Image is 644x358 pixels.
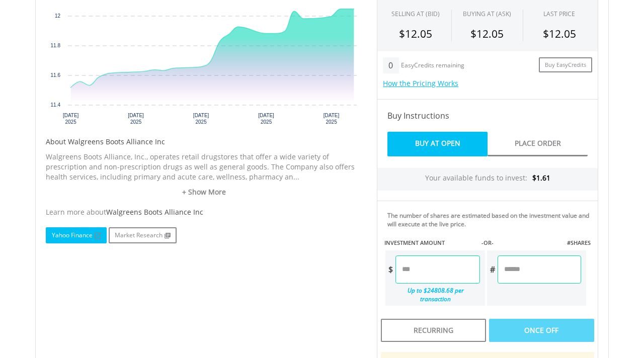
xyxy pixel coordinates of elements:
div: Recurring [381,319,486,342]
a: Buy EasyCredits [539,57,592,73]
label: -OR- [481,239,494,247]
h5: About Walgreens Boots Alliance Inc [46,137,362,147]
text: [DATE] 2025 [193,113,209,125]
a: Place Order [488,132,588,156]
a: How the Pricing Works [383,78,458,88]
div: SELLING AT (BID) [391,10,440,18]
label: INVESTMENT AMOUNT [384,239,445,247]
span: $12.05 [399,27,432,41]
a: + Show More [46,187,362,197]
a: Market Research [109,227,177,243]
a: Yahoo Finance [46,227,107,243]
text: [DATE] 2025 [324,113,340,125]
p: Walgreens Boots Alliance, Inc., operates retail drugstores that offer a wide variety of prescript... [46,152,362,182]
span: BUYING AT (ASK) [463,10,511,18]
h4: Buy Instructions [387,110,588,122]
text: 12 [55,13,61,19]
div: 0 [383,57,398,73]
span: $12.05 [543,27,576,41]
text: 11.8 [51,43,61,48]
div: Your available funds to invest: [377,168,598,191]
div: Learn more about [46,207,362,217]
div: LAST PRICE [543,10,575,18]
label: #SHARES [567,239,591,247]
div: Once Off [489,319,594,342]
span: $12.05 [470,27,504,41]
a: Buy At Open [387,132,488,156]
span: $1.61 [532,173,550,183]
div: EasyCredits remaining [401,62,464,70]
text: [DATE] 2025 [63,113,79,125]
text: 11.4 [51,102,61,108]
text: [DATE] 2025 [128,113,144,125]
div: Up to $24808.68 per transaction [385,284,480,306]
div: $ [385,255,395,284]
div: # [487,255,498,284]
text: [DATE] 2025 [258,113,274,125]
div: The number of shares are estimated based on the investment value and will execute at the live price. [387,211,594,228]
text: 11.6 [51,72,61,78]
span: Walgreens Boots Alliance Inc [106,207,203,217]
